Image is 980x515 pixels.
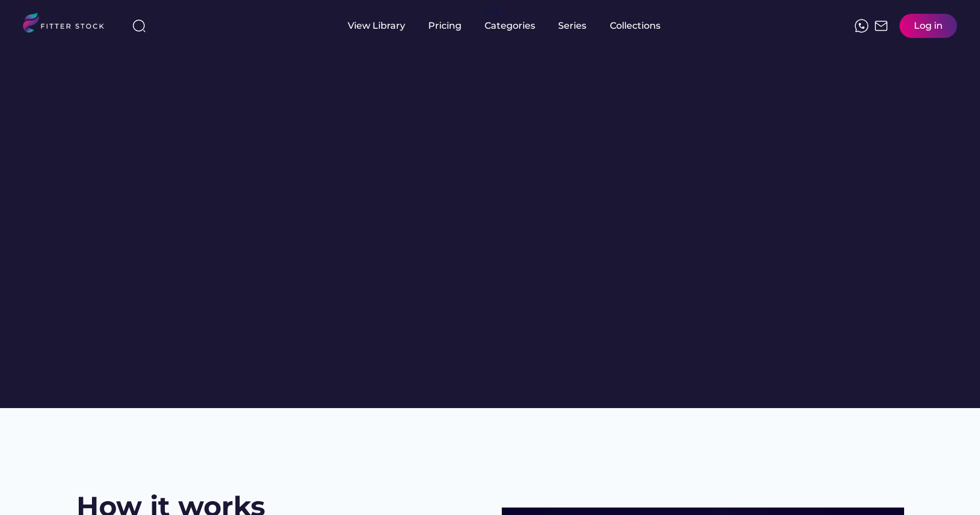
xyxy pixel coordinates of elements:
img: meteor-icons_whatsapp%20%281%29.svg [855,19,868,33]
img: search-normal%203.svg [132,19,146,33]
div: Collections [610,20,660,32]
div: fvck [485,6,499,17]
div: Series [558,20,587,32]
div: Categories [485,20,535,32]
div: View Library [348,20,405,32]
img: Frame%2051.svg [874,19,888,33]
div: Pricing [428,20,462,32]
div: Log in [914,20,943,32]
img: LOGO.svg [23,13,114,36]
